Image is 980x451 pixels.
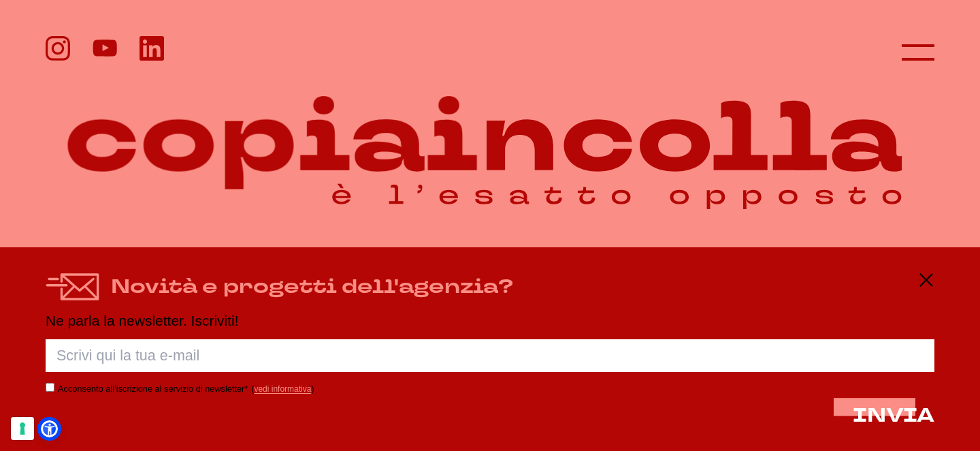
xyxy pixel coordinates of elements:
[853,405,934,426] button: INVIA
[58,384,248,394] label: Acconsento all’iscrizione al servizio di newsletter*
[46,313,934,328] p: Ne parla la newsletter. Iscriviti!
[853,402,934,429] span: INVIA
[41,420,58,437] a: Open Accessibility Menu
[46,339,934,372] input: Scrivi qui la tua e-mail
[111,272,513,302] h4: Novità e progetti dell'agenzia?
[251,384,314,394] span: ( )
[254,384,311,394] a: vedi informativa
[11,417,34,440] button: Le tue preferenze relative al consenso per le tecnologie di tracciamento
